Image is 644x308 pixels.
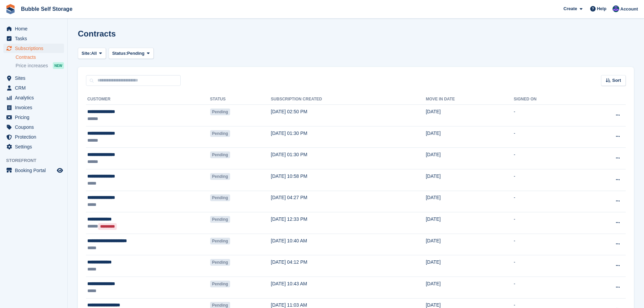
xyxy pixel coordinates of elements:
td: [DATE] 01:30 PM [271,148,426,169]
td: [DATE] 12:33 PM [271,212,426,234]
span: Pending [210,259,230,266]
span: Booking Portal [15,166,55,175]
span: Pending [210,130,230,137]
a: Preview store [56,166,64,174]
td: [DATE] 10:40 AM [271,234,426,255]
td: - [514,148,583,169]
img: stora-icon-8386f47178a22dfd0bd8f6a31ec36ba5ce8667c1dd55bd0f319d3a0aa187defe.svg [5,4,16,14]
span: Storefront [6,157,67,164]
a: menu [3,44,64,53]
td: [DATE] [426,277,514,298]
a: Contracts [16,54,64,61]
span: Pending [210,238,230,244]
span: Pending [210,281,230,287]
span: CRM [15,83,55,93]
span: Home [15,24,55,33]
div: NEW [53,62,64,69]
a: menu [3,34,64,43]
th: Move in date [426,94,514,105]
td: [DATE] [426,148,514,169]
a: menu [3,24,64,33]
img: Stuart Jackson [613,5,619,12]
td: [DATE] 10:58 PM [271,169,426,191]
a: menu [3,122,64,132]
td: [DATE] [426,191,514,212]
a: menu [3,73,64,83]
td: - [514,277,583,298]
td: [DATE] 04:12 PM [271,255,426,277]
td: - [514,255,583,277]
span: Help [597,5,606,12]
span: Status: [112,50,127,57]
span: Coupons [15,122,55,132]
span: Subscriptions [15,44,55,53]
td: [DATE] [426,126,514,148]
td: [DATE] 04:27 PM [271,191,426,212]
td: - [514,169,583,191]
td: [DATE] [426,212,514,234]
a: menu [3,103,64,112]
th: Customer [86,94,210,105]
td: [DATE] [426,255,514,277]
td: [DATE] 02:50 PM [271,105,426,126]
span: Create [563,5,577,12]
span: Tasks [15,34,55,43]
td: [DATE] [426,234,514,255]
a: Bubble Self Storage [18,3,75,15]
span: Pending [210,109,230,115]
a: Price increases NEW [16,62,64,69]
a: menu [3,166,64,175]
a: menu [3,113,64,122]
span: Invoices [15,103,55,112]
a: menu [3,93,64,102]
a: menu [3,132,64,142]
td: [DATE] 10:43 AM [271,277,426,298]
span: Analytics [15,93,55,102]
span: Pending [210,173,230,180]
span: Pending [210,194,230,201]
h1: Contracts [78,29,116,38]
span: Pending [210,151,230,158]
th: Signed on [514,94,583,105]
span: Pricing [15,113,55,122]
th: Status [210,94,271,105]
span: Protection [15,132,55,142]
td: [DATE] [426,169,514,191]
td: - [514,234,583,255]
span: Settings [15,142,55,151]
td: [DATE] 01:30 PM [271,126,426,148]
td: - [514,191,583,212]
span: Account [620,6,638,13]
button: Status: Pending [109,48,154,59]
span: Pending [127,50,145,57]
a: menu [3,142,64,151]
td: [DATE] [426,105,514,126]
span: Sites [15,73,55,83]
td: - [514,126,583,148]
a: menu [3,83,64,93]
td: - [514,212,583,234]
span: Price increases [16,63,48,69]
span: Pending [210,216,230,223]
span: Sort [612,77,621,84]
span: All [91,50,97,57]
button: Site: All [78,48,106,59]
td: - [514,105,583,126]
span: Site: [82,50,91,57]
th: Subscription created [271,94,426,105]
